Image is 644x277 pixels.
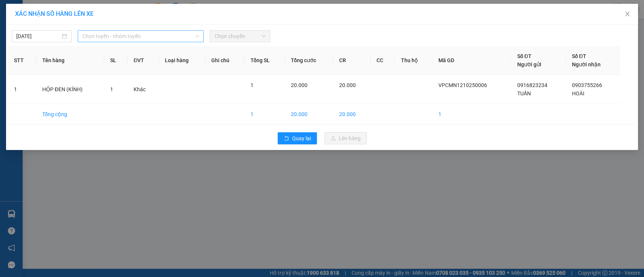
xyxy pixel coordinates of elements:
[624,11,630,17] span: close
[291,82,307,88] span: 20.000
[16,32,60,40] input: 13/10/2025
[517,53,531,59] span: Số ĐT
[517,61,541,67] span: Người gửi
[370,46,395,75] th: CC
[292,134,311,142] span: Quay lại
[128,46,159,75] th: ĐVT
[195,34,200,38] span: down
[15,10,94,17] span: XÁC NHẬN SỐ HÀNG LÊN XE
[572,82,602,88] span: 0903755266
[36,104,104,125] td: Tổng cộng
[438,82,487,88] span: VPCMN1210250006
[244,46,285,75] th: Tổng SL
[395,46,432,75] th: Thu hộ
[339,82,356,88] span: 20.000
[572,61,600,67] span: Người nhận
[432,46,511,75] th: Mã GD
[244,104,285,125] td: 1
[110,86,113,92] span: 1
[8,75,36,104] td: 1
[284,136,289,142] span: rollback
[572,90,584,96] span: HOÀI
[159,46,205,75] th: Loại hàng
[36,46,104,75] th: Tên hàng
[251,82,254,88] span: 1
[324,132,367,144] button: uploadLên hàng
[432,104,511,125] td: 1
[572,53,586,59] span: Số ĐT
[617,4,638,25] button: Close
[333,46,370,75] th: CR
[8,46,36,75] th: STT
[278,132,317,144] button: rollbackQuay lại
[82,31,199,42] span: Chọn tuyến - nhóm tuyến
[128,75,159,104] td: Khác
[36,75,104,104] td: HỘP ĐEN (KÍNH)
[214,31,265,42] span: Chọn chuyến
[517,82,547,88] span: 0916823234
[333,104,370,125] td: 20.000
[205,46,244,75] th: Ghi chú
[104,46,128,75] th: SL
[285,104,333,125] td: 20.000
[285,46,333,75] th: Tổng cước
[517,90,530,96] span: TUẤN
